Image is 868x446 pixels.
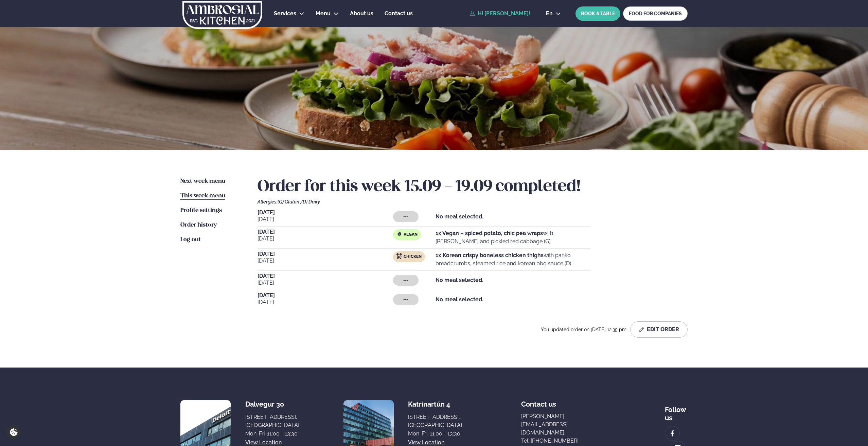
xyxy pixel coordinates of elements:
span: (G) Gluten , [278,199,301,204]
span: [DATE] [258,210,393,215]
p: with [PERSON_NAME] and pickled red cabbage (G) [436,229,590,246]
button: Edit Order [630,321,688,338]
img: logo [182,1,263,29]
a: Order history [180,221,217,229]
span: [DATE] [258,257,393,265]
div: Mon-Fri: 11:00 - 13:30 [245,430,299,438]
span: Chicken [404,254,422,260]
span: --- [403,214,408,219]
img: Vegan.svg [396,231,402,237]
span: [DATE] [258,298,393,306]
img: chicken.svg [396,253,402,259]
span: [DATE] [258,215,393,224]
span: Menu [316,10,331,17]
h2: Order for this week 15.09 - 19.09 completed! [258,177,688,196]
span: You updated order on [DATE] 12:35 pm [541,327,627,332]
a: Contact us [385,10,413,18]
span: [DATE] [258,229,393,235]
span: [DATE] [258,293,393,298]
span: [DATE] [258,251,393,257]
span: Contact us [385,10,413,17]
div: Dalvegur 30 [245,400,299,408]
div: Mon-Fri: 11:00 - 13:30 [408,430,462,438]
div: Follow us [665,400,688,422]
span: About us [350,10,373,17]
span: Profile settings [180,208,222,213]
span: [DATE] [258,273,393,279]
span: Contact us [521,395,556,408]
a: Log out [180,236,201,244]
span: --- [403,297,408,302]
p: with panko breadcrumbs, steamed rice and korean bbq sauce (D) [436,251,590,268]
a: About us [350,10,373,18]
a: Services [274,10,296,18]
span: [DATE] [258,235,393,243]
a: Next week menu [180,177,225,185]
a: Profile settings [180,207,222,215]
a: [PERSON_NAME][EMAIL_ADDRESS][DOMAIN_NAME] [521,412,606,437]
strong: 1x Korean crispy boneless chicken thighs [436,252,544,258]
span: Services [274,10,296,17]
a: This week menu [180,192,225,200]
div: Katrínartún 4 [408,400,462,408]
span: Order history [180,222,217,228]
strong: No meal selected. [436,296,483,303]
strong: 1x Vegan – spiced potato, chic pea wraps [436,230,543,236]
a: image alt [665,426,679,441]
img: image alt [669,430,676,438]
a: Menu [316,10,331,18]
span: --- [403,278,408,283]
span: This week menu [180,193,225,199]
strong: No meal selected. [436,277,483,283]
span: [DATE] [258,279,393,287]
a: Tel: [PHONE_NUMBER] [521,437,606,445]
div: [STREET_ADDRESS], [GEOGRAPHIC_DATA] [408,413,462,429]
a: Hi [PERSON_NAME]! [470,11,530,17]
span: Log out [180,237,201,243]
span: (D) Dairy [301,199,320,204]
button: en [541,11,566,16]
a: FOOD FOR COMPANIES [623,6,688,21]
div: Allergies: [258,199,688,204]
strong: No meal selected. [436,213,483,220]
span: Vegan [404,232,418,237]
button: BOOK A TABLE [575,6,620,21]
span: Next week menu [180,178,225,184]
a: Cookie settings [7,425,21,439]
div: [STREET_ADDRESS], [GEOGRAPHIC_DATA] [245,413,299,429]
span: en [546,11,553,16]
